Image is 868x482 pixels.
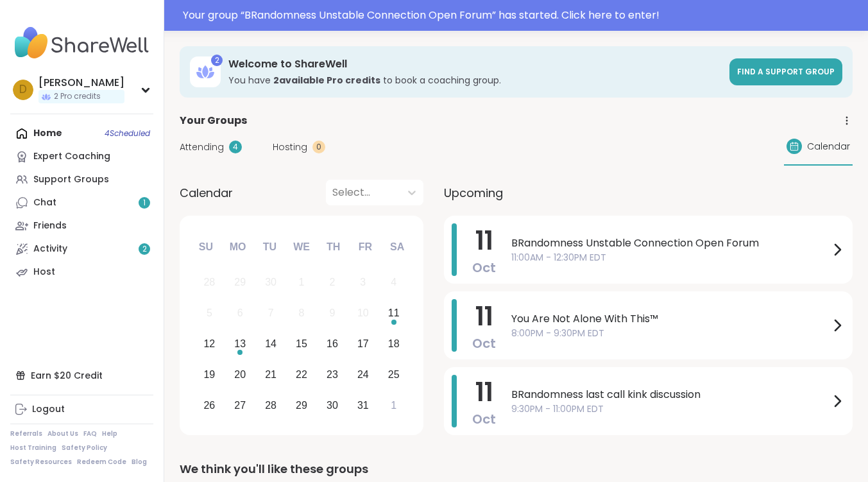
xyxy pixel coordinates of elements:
div: Not available Friday, October 10th, 2025 [349,300,377,327]
div: Choose Friday, October 24th, 2025 [349,361,377,388]
div: Not available Sunday, October 5th, 2025 [196,300,223,327]
div: 29 [234,273,246,291]
div: Not available Tuesday, September 30th, 2025 [257,269,285,297]
a: Chat1 [10,191,153,214]
a: FAQ [83,429,97,438]
div: 17 [357,335,369,352]
div: Not available Monday, September 29th, 2025 [226,269,254,297]
span: 2 Pro credits [54,91,101,102]
div: Choose Thursday, October 23rd, 2025 [319,361,346,388]
div: Choose Tuesday, October 28th, 2025 [257,392,285,419]
div: Choose Friday, October 31st, 2025 [349,392,377,419]
div: Friends [33,219,67,232]
div: Not available Sunday, September 28th, 2025 [196,269,223,297]
div: 23 [327,366,338,383]
span: 11 [475,374,493,410]
div: 1 [299,273,305,291]
div: Not available Saturday, October 4th, 2025 [380,269,407,297]
a: Safety Policy [62,443,107,452]
div: Choose Saturday, October 18th, 2025 [380,331,407,358]
div: 16 [327,335,338,352]
div: 4 [229,141,242,153]
a: Friends [10,214,153,237]
div: We [287,233,316,261]
h3: You have to book a coaching group. [228,74,722,87]
div: Logout [32,403,65,416]
div: 27 [234,397,246,414]
span: 1 [143,198,146,209]
a: Logout [10,398,153,421]
span: Upcoming [444,184,503,202]
div: Choose Tuesday, October 21st, 2025 [257,361,285,388]
div: Fr [351,233,379,261]
div: [PERSON_NAME] [38,76,124,90]
h3: Welcome to ShareWell [228,57,722,71]
span: 8:00PM - 9:30PM EDT [511,327,830,340]
span: 9:30PM - 11:00PM EDT [511,402,830,416]
div: Choose Saturday, October 11th, 2025 [380,300,407,327]
div: 30 [265,273,277,291]
div: Activity [33,243,67,255]
span: Your Groups [180,113,247,128]
div: 3 [360,273,366,291]
div: Choose Wednesday, October 15th, 2025 [288,331,316,358]
span: Oct [472,259,496,277]
div: 4 [391,273,396,291]
div: 13 [234,335,246,352]
div: Choose Tuesday, October 14th, 2025 [257,331,285,358]
div: Expert Coaching [33,150,110,163]
span: Find a support group [737,66,835,77]
span: 11:00AM - 12:30PM EDT [511,251,830,264]
a: About Us [47,429,78,438]
div: Sa [383,233,411,261]
a: Activity2 [10,237,153,261]
div: 19 [203,366,215,383]
div: Chat [33,196,56,209]
span: Attending [180,141,224,154]
div: 0 [312,141,325,153]
div: 12 [203,335,215,352]
b: 2 available Pro credit s [273,74,380,87]
div: Not available Tuesday, October 7th, 2025 [257,300,285,327]
span: Calendar [807,140,850,153]
span: Oct [472,334,496,352]
div: 14 [265,335,277,352]
span: Calendar [180,184,233,202]
div: 9 [329,304,335,322]
div: 7 [268,304,274,322]
span: 11 [475,298,493,334]
div: 18 [388,335,400,352]
div: Choose Sunday, October 19th, 2025 [196,361,223,388]
span: Oct [472,410,496,428]
span: Hosting [273,141,307,154]
div: 2 [329,273,335,291]
a: Find a support group [729,58,842,85]
div: Choose Sunday, October 12th, 2025 [196,331,223,358]
div: Not available Wednesday, October 1st, 2025 [288,269,316,297]
div: Choose Saturday, November 1st, 2025 [380,392,407,419]
div: 21 [265,366,277,383]
span: 11 [475,223,493,259]
div: 22 [296,366,307,383]
span: BRandomness last call kink discussion [511,387,830,402]
div: 6 [237,304,243,322]
div: Not available Wednesday, October 8th, 2025 [288,300,316,327]
span: BRandomness Unstable Connection Open Forum [511,236,830,251]
div: 15 [296,335,307,352]
div: Not available Monday, October 6th, 2025 [226,300,254,327]
img: ShareWell Nav Logo [10,21,153,65]
div: Tu [255,233,284,261]
div: 28 [265,397,277,414]
div: Choose Monday, October 20th, 2025 [226,361,254,388]
div: Choose Wednesday, October 22nd, 2025 [288,361,316,388]
div: Choose Saturday, October 25th, 2025 [380,361,407,388]
div: 29 [296,397,307,414]
span: 2 [142,244,147,255]
div: Not available Friday, October 3rd, 2025 [349,269,377,297]
a: Blog [132,458,147,467]
div: 1 [391,397,396,414]
div: 28 [203,273,215,291]
span: You Are Not Alone With This™ [511,311,830,327]
div: Mo [223,233,251,261]
a: Support Groups [10,168,153,191]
